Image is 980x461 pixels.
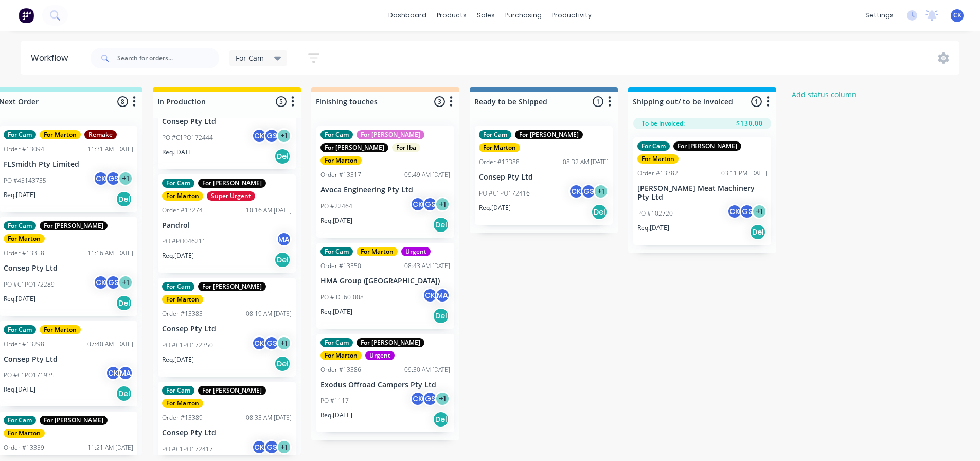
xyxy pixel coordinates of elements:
[4,221,36,230] div: For Cam
[158,174,296,273] div: For CamFor [PERSON_NAME]For MartonSuper UrgentOrder #1327410:16 AM [DATE]PandrolPO #PO046211MAReq...
[4,176,46,185] p: PO #45143735
[162,386,194,395] div: For Cam
[252,128,267,144] div: CK
[276,439,292,455] div: + 1
[320,365,361,375] div: Order #13386
[4,294,35,304] p: Req. [DATE]
[750,224,766,240] div: Del
[320,293,364,302] p: PO #ID560-008
[162,325,292,333] p: Consep Pty Ltd
[19,8,34,23] img: Factory
[320,261,361,271] div: Order #13350
[752,204,767,219] div: + 1
[633,137,771,245] div: For CamFor [PERSON_NAME]For MartonOrder #1338203:11 PM [DATE][PERSON_NAME] Meat Machinery Pty Ltd...
[316,243,454,329] div: For CamFor MartonUrgentOrder #1335008:43 AM [DATE]HMA Group ([GEOGRAPHIC_DATA])PO #ID560-008CKMAR...
[673,141,741,151] div: For [PERSON_NAME]
[117,48,219,68] input: Search for orders...
[162,179,194,188] div: For Cam
[435,288,450,303] div: MA
[500,8,547,23] div: purchasing
[158,70,296,169] div: Consep Pty LtdPO #C1PO172444CKGS+1Req.[DATE]Del
[320,411,352,420] p: Req. [DATE]
[4,280,55,289] p: PO #C1PO172289
[93,275,109,290] div: CK
[162,282,194,291] div: For Cam
[252,439,267,455] div: CK
[432,8,472,23] div: products
[40,221,108,230] div: For [PERSON_NAME]
[736,119,763,128] span: $130.00
[84,130,117,139] div: Remake
[479,157,520,167] div: Order #13388
[953,11,961,20] span: CK
[320,156,362,165] div: For Marton
[87,340,133,349] div: 07:40 AM [DATE]
[404,261,450,271] div: 08:43 AM [DATE]
[162,237,206,246] p: PO #PO046211
[40,130,81,139] div: For Marton
[563,157,609,167] div: 08:32 AM [DATE]
[320,143,388,152] div: For [PERSON_NAME]
[274,148,291,165] div: Del
[246,413,292,422] div: 08:33 AM [DATE]
[246,206,292,215] div: 10:16 AM [DATE]
[264,335,279,351] div: GS
[637,154,679,164] div: For Marton
[4,249,44,258] div: Order #13358
[4,130,36,139] div: For Cam
[4,370,55,380] p: PO #C1PO171935
[404,170,450,180] div: 09:49 AM [DATE]
[637,184,767,202] p: [PERSON_NAME] Meat Machinery Pty Ltd
[320,247,353,256] div: For Cam
[472,8,500,23] div: sales
[274,252,291,268] div: Del
[4,385,35,394] p: Req. [DATE]
[860,8,899,23] div: settings
[4,355,133,364] p: Consep Pty Ltd
[637,209,673,218] p: PO #102720
[158,278,296,377] div: For CamFor [PERSON_NAME]For MartonOrder #1338308:19 AM [DATE]Consep Pty LtdPO #C1PO172350CKGS+1Re...
[642,119,685,128] span: To be invoiced:
[162,133,213,143] p: PO #C1PO172444
[118,171,133,186] div: + 1
[274,356,291,372] div: Del
[162,355,194,364] p: Req. [DATE]
[316,334,454,433] div: For CamFor [PERSON_NAME]For MartonUrgentOrder #1338609:30 AM [DATE]Exodus Offroad Campers Pty Ltd...
[198,179,266,188] div: For [PERSON_NAME]
[118,365,133,381] div: MA
[162,341,213,350] p: PO #C1PO172350
[4,443,44,452] div: Order #13359
[4,429,45,438] div: For Marton
[357,338,424,347] div: For [PERSON_NAME]
[435,197,450,212] div: + 1
[246,309,292,318] div: 08:19 AM [DATE]
[116,385,132,402] div: Del
[276,335,292,351] div: + 1
[4,325,36,334] div: For Cam
[320,396,349,405] p: PO #1117
[433,308,449,324] div: Del
[207,191,255,201] div: Super Urgent
[410,197,425,212] div: CK
[547,8,597,23] div: productivity
[105,365,121,381] div: CK
[320,130,353,139] div: For Cam
[198,386,266,395] div: For [PERSON_NAME]
[87,145,133,154] div: 11:31 AM [DATE]
[162,206,203,215] div: Order #13274
[162,413,203,422] div: Order #13389
[581,184,596,199] div: GS
[4,190,35,200] p: Req. [DATE]
[162,191,203,201] div: For Marton
[87,249,133,258] div: 11:16 AM [DATE]
[568,184,584,199] div: CK
[721,169,767,178] div: 03:11 PM [DATE]
[422,197,438,212] div: GS
[787,87,862,101] button: Add status column
[320,277,450,286] p: HMA Group ([GEOGRAPHIC_DATA])
[320,351,362,360] div: For Marton
[162,429,292,437] p: Consep Pty Ltd
[435,391,450,406] div: + 1
[401,247,431,256] div: Urgent
[4,234,45,243] div: For Marton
